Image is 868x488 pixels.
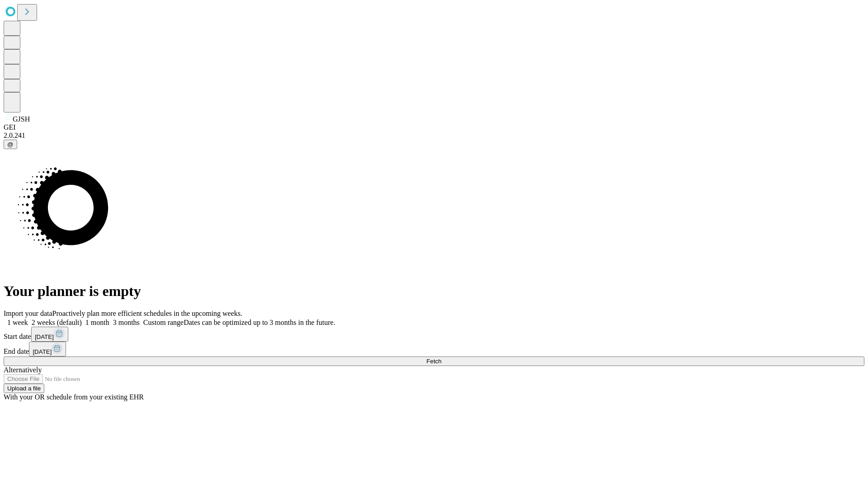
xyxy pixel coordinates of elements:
div: GEI [4,123,864,131]
div: 2.0.241 [4,131,864,140]
span: [DATE] [35,333,54,340]
span: Custom range [143,319,184,326]
span: @ [7,141,14,148]
span: With your OR schedule from your existing EHR [4,393,144,401]
span: [DATE] [33,348,52,355]
span: Fetch [426,358,441,365]
button: @ [4,140,17,149]
span: 3 months [113,319,140,326]
button: [DATE] [31,327,68,342]
button: Upload a file [4,384,44,393]
div: Start date [4,327,864,342]
span: 1 month [85,319,109,326]
button: [DATE] [29,342,66,357]
span: Dates can be optimized up to 3 months in the future. [184,319,335,326]
span: GJSH [13,115,30,123]
span: Proactively plan more efficient schedules in the upcoming weeks. [52,310,242,317]
span: 2 weeks (default) [32,319,82,326]
button: Fetch [4,357,864,366]
h1: Your planner is empty [4,283,864,300]
span: 1 week [7,319,28,326]
span: Import your data [4,310,52,317]
span: Alternatively [4,366,42,374]
div: End date [4,342,864,357]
